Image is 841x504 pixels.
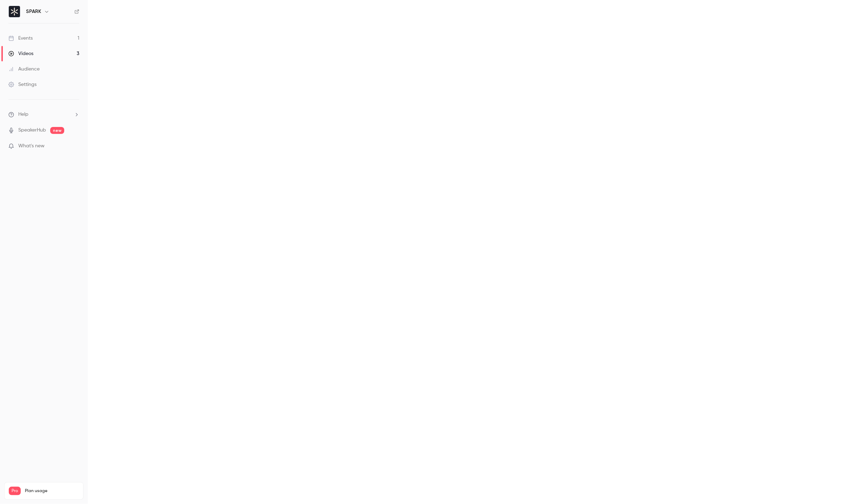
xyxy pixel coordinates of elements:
div: Settings [8,81,37,88]
span: Help [18,111,28,118]
h6: SPARK [26,8,41,15]
span: Pro [9,487,21,495]
div: Videos [8,50,33,57]
span: Plan usage [25,488,79,494]
li: help-dropdown-opener [8,111,79,118]
span: What's new [18,142,45,150]
img: SPARK [9,6,20,17]
div: Events [8,35,33,42]
div: Audience [8,66,40,73]
span: new [50,127,64,134]
a: SpeakerHub [18,127,46,134]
